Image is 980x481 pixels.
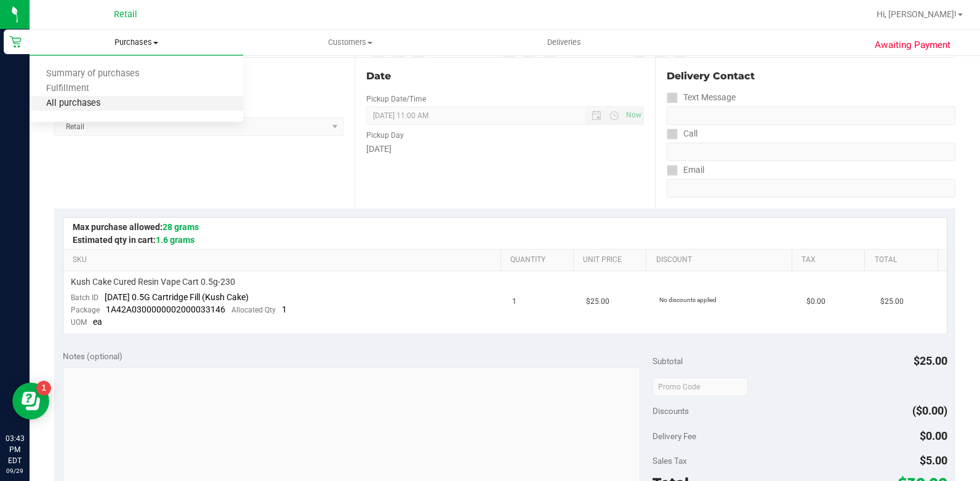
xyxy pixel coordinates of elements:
[583,255,641,265] a: Unit Price
[71,293,98,302] span: Batch ID
[63,351,122,361] span: Notes (optional)
[457,30,671,55] a: Deliveries
[156,235,195,245] span: 1.6 grams
[73,235,195,245] span: Estimated qty in cart:
[920,454,947,467] span: $5.00
[877,9,957,19] span: Hi, [PERSON_NAME]!
[920,429,947,442] span: $0.00
[282,304,287,314] span: 1
[806,296,825,308] span: $0.00
[366,143,644,156] div: [DATE]
[667,143,955,161] input: Format: (999) 999-9999
[667,106,955,125] input: Format: (999) 999-9999
[653,378,748,396] input: Promo Code
[36,381,51,396] iframe: Resource center unread badge
[30,37,243,48] span: Purchases
[71,318,87,327] span: UOM
[6,433,24,466] p: 03:43 PM EDT
[71,306,100,314] span: Package
[875,38,950,52] span: Awaiting Payment
[667,69,955,84] div: Delivery Contact
[6,466,24,475] p: 09/29
[12,383,49,419] iframe: Resource center
[30,98,117,109] span: All purchases
[586,296,609,308] span: $25.00
[653,456,687,466] span: Sales Tax
[667,89,736,106] label: Text Message
[105,292,249,302] span: [DATE] 0.5G Cartridge Fill (Kush Cake)
[106,304,225,314] span: 1A42A0300000002000033146
[656,255,787,265] a: Discount
[366,93,426,105] label: Pickup Date/Time
[366,69,644,84] div: Date
[73,222,199,232] span: Max purchase allowed:
[30,69,156,79] span: Summary of purchases
[510,255,569,265] a: Quantity
[244,37,456,48] span: Customers
[912,404,947,417] span: ($0.00)
[114,9,137,20] span: Retail
[30,30,243,55] a: Purchases Summary of purchases Fulfillment All purchases
[163,222,199,232] span: 28 grams
[512,296,516,308] span: 1
[653,400,689,422] span: Discounts
[531,37,598,48] span: Deliveries
[366,130,404,141] label: Pickup Day
[653,356,683,366] span: Subtotal
[801,255,860,265] a: Tax
[880,296,904,308] span: $25.00
[914,354,947,367] span: $25.00
[659,296,717,303] span: No discounts applied
[667,161,704,179] label: Email
[30,84,106,94] span: Fulfillment
[9,36,22,48] inline-svg: Retail
[93,317,102,327] span: ea
[875,255,933,265] a: Total
[73,255,496,265] a: SKU
[71,276,235,288] span: Kush Cake Cured Resin Vape Cart 0.5g-230
[231,306,276,314] span: Allocated Qty
[667,125,697,143] label: Call
[243,30,457,55] a: Customers
[653,431,696,441] span: Delivery Fee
